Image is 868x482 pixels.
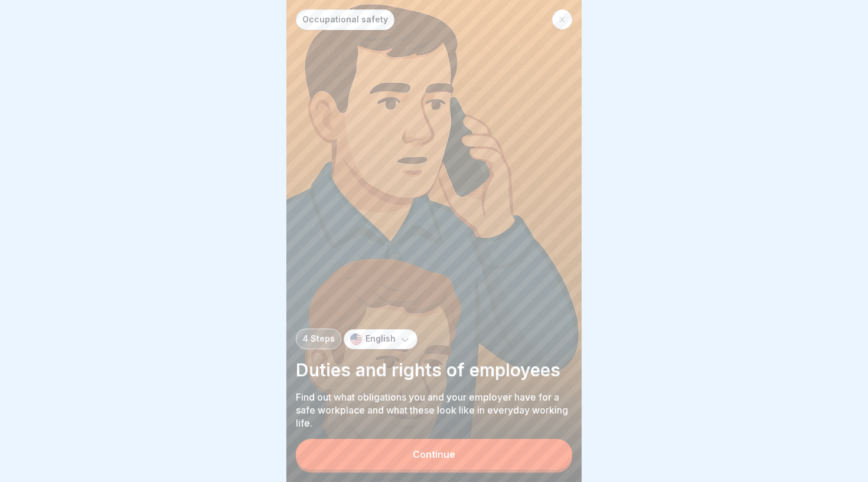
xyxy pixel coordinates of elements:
[296,391,572,429] p: Find out what obligations you and your employer have for a safe workplace and what these look lik...
[413,449,455,460] div: Continue
[302,334,335,344] p: 4 Steps
[366,334,396,344] p: English
[296,359,572,381] p: Duties and rights of employees
[350,333,362,345] img: us.svg
[302,15,388,25] p: Occupational safety
[296,439,572,470] button: Continue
